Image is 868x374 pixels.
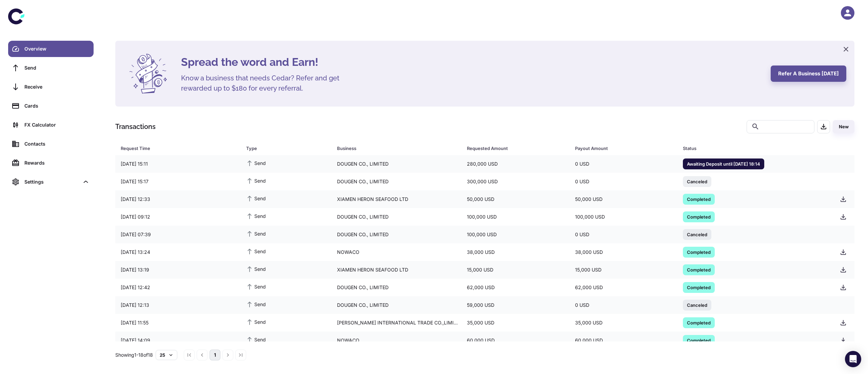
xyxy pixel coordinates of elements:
div: Settings [24,178,79,186]
a: Contacts [8,136,94,152]
div: 35,000 USD [461,316,570,329]
div: [DATE] 15:17 [115,175,241,188]
div: Receive [24,83,90,91]
span: Send [246,159,266,167]
span: Send [246,336,266,343]
p: Showing 1-18 of 18 [115,351,153,359]
span: Send [246,318,266,325]
div: DOUGEN CO., LIMITED [332,299,461,312]
div: 0 USD [570,299,678,312]
div: 59,000 USD [461,299,570,312]
span: Send [246,194,266,202]
div: 35,000 USD [570,316,678,329]
div: NOWACO [332,334,461,347]
nav: pagination navigation [183,350,247,360]
span: Canceled [683,231,711,238]
div: 38,000 USD [461,246,570,259]
div: [DATE] 07:39 [115,228,241,241]
span: Completed [683,319,715,326]
a: Send [8,60,94,76]
div: Open Intercom Messenger [845,351,861,367]
a: Receive [8,79,94,95]
button: 25 [156,350,177,360]
div: 100,000 USD [461,228,570,241]
span: Awaiting Deposit until [DATE] 18:14 [683,160,764,167]
div: 38,000 USD [570,246,678,259]
h5: Know a business that needs Cedar? Refer and get rewarded up to $180 for every referral. [181,73,351,93]
span: Completed [683,213,715,220]
div: 100,000 USD [461,210,570,223]
button: New [833,120,854,133]
div: XIAMEN HERON SEAFOOD LTD [332,193,461,206]
h4: Spread the word and Earn! [181,54,763,70]
span: Send [246,300,266,308]
span: Request Time [121,144,238,153]
div: Settings [8,174,94,190]
a: Overview [8,41,94,57]
div: 0 USD [570,228,678,241]
button: page 1 [210,350,220,360]
div: 60,000 USD [570,334,678,347]
span: Payout Amount [575,144,675,153]
div: Status [683,144,817,153]
span: Send [246,283,266,290]
span: Send [246,177,266,184]
span: Type [246,144,329,153]
div: FX Calculator [24,121,90,129]
div: DOUGEN CO., LIMITED [332,228,461,241]
a: Cards [8,98,94,114]
div: 280,000 USD [461,157,570,170]
div: XIAMEN HERON SEAFOOD LTD [332,263,461,276]
span: Canceled [683,178,711,185]
div: DOUGEN CO., LIMITED [332,175,461,188]
span: Send [246,265,266,273]
div: [DATE] 12:13 [115,299,241,312]
div: [DATE] 11:55 [115,316,241,329]
div: [PERSON_NAME] INTERNATIONAL TRADE CO.,LIMITED [332,316,461,329]
div: [DATE] 12:42 [115,281,241,294]
div: [DATE] 15:11 [115,157,241,170]
div: Rewards [24,159,90,167]
div: Cards [24,102,90,110]
div: [DATE] 14:09 [115,334,241,347]
div: Overview [24,45,90,53]
div: 60,000 USD [461,334,570,347]
span: Send [246,247,266,255]
div: [DATE] 09:12 [115,210,241,223]
div: DOUGEN CO., LIMITED [332,157,461,170]
div: DOUGEN CO., LIMITED [332,281,461,294]
div: Contacts [24,140,90,148]
div: Type [246,144,320,153]
button: Refer a business [DATE] [771,66,846,82]
span: Send [246,212,266,220]
a: Rewards [8,155,94,171]
span: Completed [683,284,715,291]
span: Requested Amount [467,144,567,153]
div: 300,000 USD [461,175,570,188]
span: Completed [683,195,715,202]
div: 62,000 USD [570,281,678,294]
div: 15,000 USD [461,263,570,276]
span: Send [246,230,266,237]
div: 15,000 USD [570,263,678,276]
div: Requested Amount [467,144,558,153]
span: Completed [683,248,715,255]
span: Completed [683,266,715,273]
div: [DATE] 13:24 [115,246,241,259]
div: Request Time [121,144,229,153]
div: [DATE] 12:33 [115,193,241,206]
a: FX Calculator [8,117,94,133]
span: Completed [683,337,715,343]
div: [DATE] 13:19 [115,263,241,276]
div: 0 USD [570,157,678,170]
span: Canceled [683,301,711,308]
div: 50,000 USD [461,193,570,206]
div: Payout Amount [575,144,666,153]
div: NOWACO [332,246,461,259]
div: 62,000 USD [461,281,570,294]
h1: Transactions [115,121,156,132]
div: DOUGEN CO., LIMITED [332,210,461,223]
span: Status [683,144,826,153]
div: 100,000 USD [570,210,678,223]
div: 50,000 USD [570,193,678,206]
